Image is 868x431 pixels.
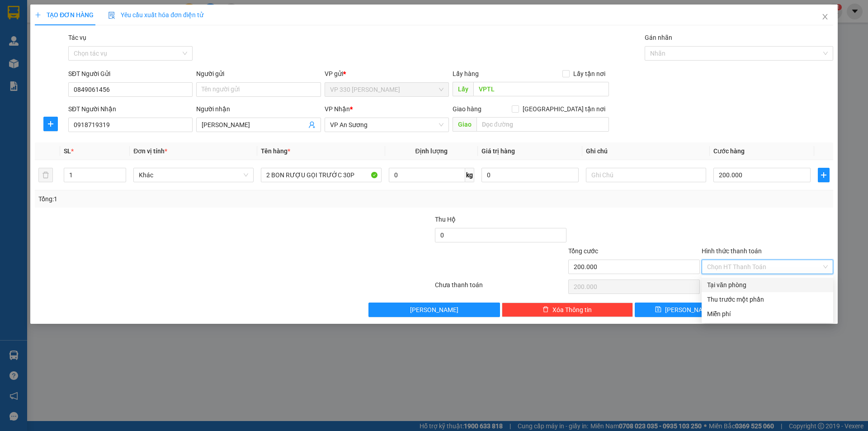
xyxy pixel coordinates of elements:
[818,168,830,182] button: plus
[476,117,609,132] input: Dọc đường
[570,69,609,79] span: Lấy tận nơi
[502,303,633,317] button: deleteXóa Thông tin
[330,83,443,96] span: VP 330 Lê Duẫn
[38,168,53,182] button: delete
[821,13,829,20] span: close
[308,121,316,128] span: user-add
[453,82,473,96] span: Lấy
[552,305,592,315] span: Xóa Thông tin
[542,306,549,313] span: delete
[133,147,167,155] span: Đơn vị tính
[68,34,86,41] label: Tác vụ
[196,69,321,79] div: Người gửi
[330,118,443,132] span: VP An Sương
[410,305,458,315] span: [PERSON_NAME]
[586,168,706,182] input: Ghi Chú
[713,147,745,155] span: Cước hàng
[665,305,713,315] span: [PERSON_NAME]
[645,34,672,41] label: Gán nhãn
[68,104,193,114] div: SĐT Người Nhận
[43,117,58,131] button: plus
[481,147,515,155] span: Giá trị hàng
[481,168,579,182] input: 0
[108,11,203,19] span: Yêu cầu xuất hóa đơn điện tử
[473,82,609,96] input: Dọc đường
[655,306,661,313] span: save
[465,168,474,182] span: kg
[68,69,193,79] div: SĐT Người Gửi
[635,303,733,317] button: save[PERSON_NAME]
[568,247,598,255] span: Tổng cước
[108,12,115,19] img: icon
[582,142,710,160] th: Ghi chú
[519,104,609,114] span: [GEOGRAPHIC_DATA] tận nơi
[35,11,94,19] span: TẠO ĐƠN HÀNG
[44,120,57,128] span: plus
[38,194,335,204] div: Tổng: 1
[415,147,448,155] span: Định lượng
[453,117,476,132] span: Giao
[64,147,71,155] span: SL
[818,171,829,179] span: plus
[434,280,567,296] div: Chưa thanh toán
[261,147,290,155] span: Tên hàng
[368,303,500,317] button: [PERSON_NAME]
[707,309,828,319] div: Miễn phí
[261,168,381,182] input: VD: Bàn, Ghế
[707,294,828,304] div: Thu trước một phần
[35,12,41,18] span: plus
[435,216,456,223] span: Thu Hộ
[812,5,838,30] button: Close
[196,104,321,114] div: Người nhận
[453,105,481,113] span: Giao hàng
[453,70,479,77] span: Lấy hàng
[325,69,449,79] div: VP gửi
[702,247,762,255] label: Hình thức thanh toán
[139,168,248,182] span: Khác
[707,280,828,290] div: Tại văn phòng
[325,105,350,113] span: VP Nhận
